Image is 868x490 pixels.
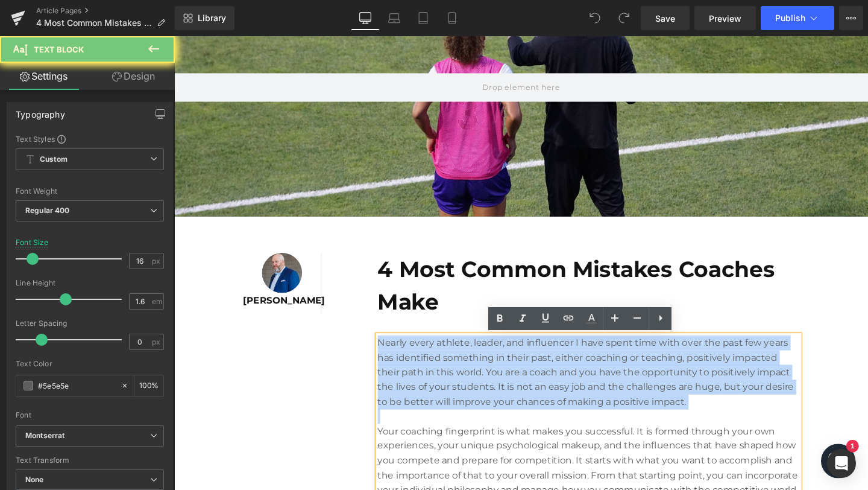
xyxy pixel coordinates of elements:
button: More [839,6,863,30]
span: Library [198,13,226,24]
span: px [152,338,162,346]
div: Text Transform [16,456,164,465]
div: Text Styles [16,134,164,144]
span: Text Block [34,45,84,54]
input: Color [38,379,115,392]
b: Custom [40,154,68,165]
button: Publish [761,6,834,30]
div: Font Weight [16,187,164,196]
a: Laptop [380,6,409,30]
a: Article Pages [36,6,175,16]
div: Letter Spacing [16,319,164,328]
div: Font [16,411,164,419]
button: Undo [583,6,607,30]
div: Text Color [16,360,164,368]
strong: 4 Most Common Mistakes Coaches Make [214,231,631,293]
div: Line Height [16,279,164,287]
strong: [PERSON_NAME] [72,272,159,283]
i: Montserrat [25,431,64,441]
b: Regular 400 [25,206,70,215]
div: Open Intercom Messenger [827,449,856,478]
a: Mobile [438,6,467,30]
button: Redo [612,6,636,30]
a: Tablet [409,6,438,30]
span: px [152,257,162,265]
span: 4 Most Common Mistakes Coaches Make [36,18,152,28]
div: Typography [16,103,65,119]
b: None [25,475,44,484]
a: Design [90,63,177,90]
a: Preview [694,6,756,30]
span: em [152,297,162,305]
span: Preview [709,12,741,25]
div: % [134,375,163,396]
span: Save [655,12,675,25]
div: Font Size [16,238,49,247]
span: Publish [775,13,805,23]
a: Desktop [351,6,380,30]
a: New Library [175,6,234,30]
p: Nearly every athlete, leader, and influencer I have spent time with over the past few years has i... [214,314,657,392]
